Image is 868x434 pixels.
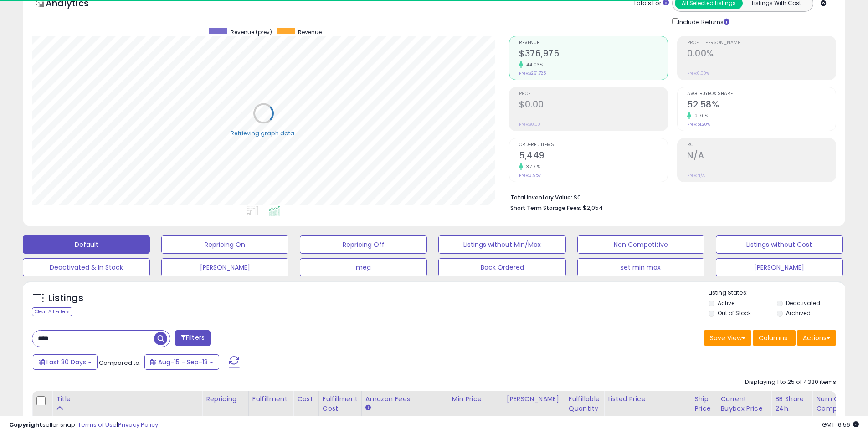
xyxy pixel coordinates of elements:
p: Listing States: [709,289,845,297]
span: Ordered Items [519,143,668,148]
span: 2025-10-14 16:56 GMT [822,420,859,429]
div: Displaying 1 to 25 of 4330 items [745,378,836,387]
div: Fulfillable Quantity [569,394,600,414]
small: 37.71% [523,163,540,170]
b: Total Inventory Value: [510,194,572,201]
button: Back Ordered [438,258,565,276]
button: set min max [577,258,704,276]
button: Non Competitive [577,235,704,254]
button: Last 30 Days [33,354,98,370]
button: Filters [175,330,211,346]
label: Archived [786,309,811,317]
span: Profit [PERSON_NAME] [687,41,836,46]
small: Prev: N/A [687,173,705,178]
span: Last 30 Days [46,357,86,367]
li: $0 [510,191,829,202]
button: Columns [753,330,796,346]
button: Deactivated & In Stock [23,258,150,276]
h2: 52.58% [687,99,836,112]
small: Prev: $0.00 [519,122,540,127]
button: Repricing On [161,235,288,254]
div: Cost [297,394,315,404]
h2: 0.00% [687,48,836,61]
div: Title [56,394,198,404]
button: Listings without Cost [716,235,843,254]
span: Compared to: [99,358,141,367]
div: Listed Price [608,394,687,404]
div: Fulfillment Cost [323,394,358,414]
div: seller snap | | [9,421,158,429]
button: [PERSON_NAME] [716,258,843,276]
div: Current Buybox Price [720,394,767,414]
div: Repricing [206,394,245,404]
div: Ship Price [694,394,713,414]
button: Aug-15 - Sep-13 [144,354,219,370]
span: Avg. Buybox Share [687,92,836,97]
button: Listings without Min/Max [438,235,565,254]
button: Repricing Off [300,235,427,254]
span: Profit [519,92,668,97]
small: Prev: 0.00% [687,71,709,76]
label: Out of Stock [718,309,751,317]
div: [PERSON_NAME] [507,394,561,404]
div: Retrieving graph data.. [231,129,297,137]
span: Revenue [519,41,668,46]
label: Deactivated [786,299,820,307]
button: meg [300,258,427,276]
label: Active [718,299,734,307]
button: Save View [704,330,751,346]
a: Privacy Policy [118,420,158,429]
small: 2.70% [691,112,709,119]
h5: Listings [48,292,83,305]
b: Short Term Storage Fees: [510,204,581,212]
div: Num of Comp. [816,394,849,414]
span: $2,054 [583,204,603,212]
div: Amazon Fees [365,394,444,404]
small: Prev: $261,725 [519,71,546,76]
h2: N/A [687,150,836,163]
button: Default [23,235,150,254]
a: Terms of Use [78,420,117,429]
span: Aug-15 - Sep-13 [158,357,208,367]
h2: $0.00 [519,99,668,112]
strong: Copyright [9,420,42,429]
span: Columns [759,333,787,342]
small: Amazon Fees. [365,404,371,412]
span: ROI [687,143,836,148]
div: BB Share 24h. [775,394,808,414]
h2: $376,975 [519,48,668,61]
small: 44.03% [523,61,543,68]
button: [PERSON_NAME] [161,258,288,276]
div: Fulfillment [252,394,289,404]
h2: 5,449 [519,150,668,163]
small: Prev: 3,957 [519,173,541,178]
button: Actions [797,330,836,346]
div: Min Price [452,394,499,404]
div: Include Returns [665,16,740,27]
small: Prev: 51.20% [687,122,710,127]
div: Clear All Filters [32,307,72,316]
